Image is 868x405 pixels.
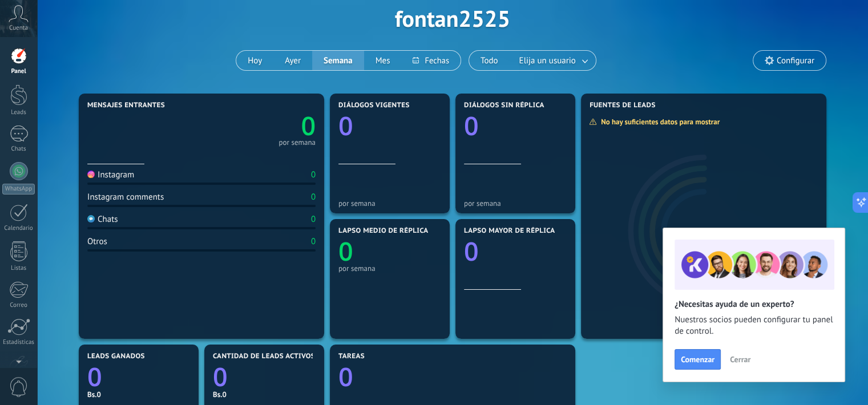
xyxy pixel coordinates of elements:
[311,192,316,202] div: 0
[590,102,656,110] span: Fuentes de leads
[464,102,544,110] span: Diálogos sin réplica
[464,234,479,269] text: 0
[2,68,35,75] div: Panel
[87,359,190,394] a: 0
[2,184,35,195] div: WhatsApp
[2,225,35,232] div: Calendario
[87,353,145,361] span: Leads ganados
[730,355,750,363] span: Cerrar
[213,359,228,394] text: 0
[517,53,578,68] span: Elija un usuario
[278,140,316,145] div: por semana
[87,169,134,180] div: Instagram
[675,314,833,337] span: Nuestros socios pueden configurar tu panel de control.
[2,302,35,309] div: Correo
[201,108,316,143] a: 0
[87,171,95,178] img: Instagram
[681,355,714,363] span: Comenzar
[675,299,833,310] h2: ¿Necesitas ayuda de un experto?
[464,199,567,208] div: por semana
[213,390,316,399] div: Bs.0
[311,214,316,225] div: 0
[301,108,316,143] text: 0
[2,339,35,346] div: Estadísticas
[87,359,102,394] text: 0
[338,199,441,208] div: por semana
[87,390,190,399] div: Bs.0
[338,264,441,273] div: por semana
[311,169,316,180] div: 0
[469,51,510,70] button: Todo
[9,25,28,32] span: Cuenta
[87,215,95,222] img: Chats
[338,234,353,269] text: 0
[236,51,273,70] button: Hoy
[273,51,312,70] button: Ayer
[87,214,118,225] div: Chats
[312,51,364,70] button: Semana
[338,359,353,394] text: 0
[87,236,107,247] div: Otros
[2,109,35,116] div: Leads
[2,265,35,272] div: Listas
[2,145,35,153] div: Chats
[338,353,365,361] span: Tareas
[510,51,596,70] button: Elija un usuario
[213,359,316,394] a: 0
[213,353,315,361] span: Cantidad de leads activos
[87,102,165,110] span: Mensajes entrantes
[338,359,567,394] a: 0
[364,51,402,70] button: Mes
[87,192,164,202] div: Instagram comments
[464,108,479,143] text: 0
[401,51,460,70] button: Fechas
[338,227,429,235] span: Lapso medio de réplica
[338,108,353,143] text: 0
[725,351,756,368] button: Cerrar
[338,102,410,110] span: Diálogos vigentes
[675,349,721,370] button: Comenzar
[311,236,316,247] div: 0
[589,117,728,127] div: No hay suficientes datos para mostrar
[777,56,814,66] span: Configurar
[464,227,555,235] span: Lapso mayor de réplica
